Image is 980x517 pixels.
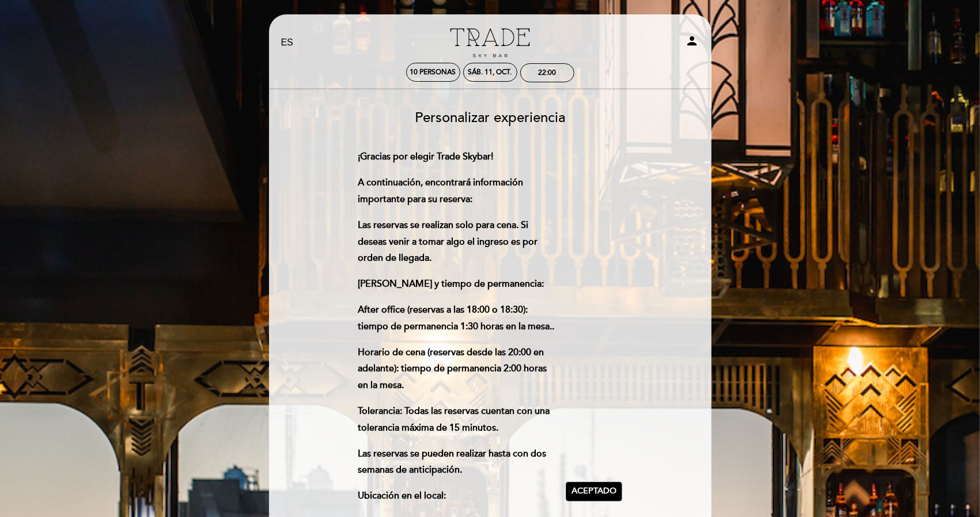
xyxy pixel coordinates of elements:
span: Aceptado [572,485,616,497]
span: 10 personas [410,68,456,77]
strong: [PERSON_NAME] y tiempo de permanencia: [358,278,544,290]
i: person [686,34,699,48]
span: Personalizar experiencia [415,109,565,126]
button: person [686,34,699,52]
button: Aceptado [566,482,622,501]
a: Trade Sky Bar [418,27,562,59]
span: Horario de cena (reservas desde las 20:00 en adelante): tiempo de permanencia 2:00 horas en la mesa. [358,347,547,391]
span: Las reservas se realizan solo para cena. Si deseas venir a tomar algo el ingreso es por orden de ... [358,219,538,264]
span: A continuación, encontrará información importante para su reserva: [358,177,523,205]
strong: Ubicación en el local: [358,490,446,501]
div: sáb. 11, oct. [468,68,512,77]
span: Las reservas se pueden realizar hasta con dos semanas de anticipación. [358,448,546,476]
span: ¡Gracias por elegir Trade Skybar! [358,151,493,162]
span: Tolerancia: Todas las reservas cuentan con una tolerancia máxima de 15 minutos. [358,405,550,434]
span: After office (reservas a las 18:00 o 18:30): tiempo de permanencia 1:30 horas en la mesa.. [358,304,554,332]
div: 22:00 [538,69,556,77]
